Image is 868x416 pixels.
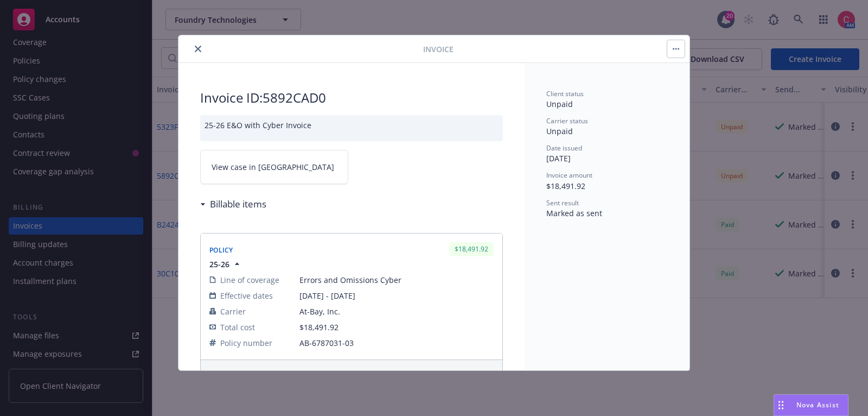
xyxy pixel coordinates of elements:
span: Sent result [546,198,579,207]
span: Carrier [220,306,246,317]
span: $18,491.92 [299,322,339,332]
span: $18,491.92 [546,181,585,191]
span: Unpaid [546,99,573,109]
span: Carrier status [546,116,588,125]
div: $18,491.92 [449,242,494,256]
h3: Billable items [210,197,266,211]
span: Errors and Omissions Cyber [299,274,494,286]
span: [DATE] - [DATE] [299,290,494,301]
span: AB-6787031-03 [299,337,494,349]
span: At-Bay, Inc. [299,306,494,317]
span: Policy [209,245,233,255]
div: Drag to move [774,395,788,415]
span: [DATE] [546,153,571,163]
span: Date issued [546,143,582,153]
span: Total cost [220,322,255,333]
div: Totalcost$18,491.92 [201,360,502,387]
span: Total cost [214,368,248,379]
span: Unpaid [546,126,573,136]
div: 25-26 E&O with Cyber Invoice [200,115,503,141]
span: View case in [GEOGRAPHIC_DATA] [212,161,334,173]
div: Billable items [200,197,266,211]
span: Invoice amount [546,171,592,180]
button: close [192,42,205,55]
span: 25-26 [209,259,229,270]
a: View case in [GEOGRAPHIC_DATA] [200,150,348,184]
span: Invoice [423,43,454,55]
span: Nova Assist [796,400,839,409]
span: Marked as sent [546,208,602,218]
span: Effective dates [220,290,273,301]
span: Line of coverage [220,274,279,286]
button: 25-26 [209,259,242,270]
span: Policy number [220,337,272,349]
span: $18,491.92 [424,368,463,379]
button: Nova Assist [774,394,848,416]
h2: Invoice ID: 5892CAD0 [200,89,503,106]
span: Client status [546,89,584,98]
